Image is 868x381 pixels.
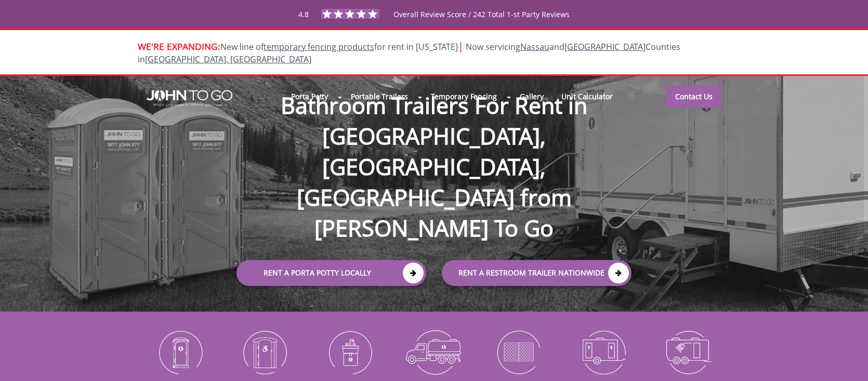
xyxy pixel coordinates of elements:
a: Gallery [511,85,553,108]
a: Contact Us [666,85,721,108]
span: 4.8 [298,9,309,19]
a: temporary fencing products [264,41,374,52]
a: [GEOGRAPHIC_DATA] [564,41,646,52]
span: WE'RE EXPANDING: [138,40,220,52]
a: Unit Calculator [553,85,622,108]
img: Shower-Trailers-icon_N.png [653,325,722,379]
img: JOHN to go [147,90,232,107]
a: Rent a Porta Potty Locally [236,260,426,286]
a: Porta Potty [282,85,337,108]
h1: Bathroom Trailers For Rent in [GEOGRAPHIC_DATA], [GEOGRAPHIC_DATA], [GEOGRAPHIC_DATA] from [PERSO... [226,57,642,244]
img: Temporary-Fencing-cion_N.png [484,325,553,379]
img: Waste-Services-icon_N.png [400,325,469,379]
span: Overall Review Score / 242 Total 1-st Party Reviews [393,9,570,40]
span: New line of for rent in [US_STATE] [138,41,680,65]
a: Temporary Fencing [422,85,506,108]
span: | [458,39,464,53]
a: Nassau [520,41,549,52]
a: rent a RESTROOM TRAILER Nationwide [442,260,632,286]
img: Restroom-Trailers-icon_N.png [569,325,638,379]
a: Portable Trailers [342,85,416,108]
img: Portable-Toilets-icon_N.png [146,325,215,379]
a: [GEOGRAPHIC_DATA], [GEOGRAPHIC_DATA] [145,54,311,65]
img: ADA-Accessible-Units-icon_N.png [230,325,299,379]
img: Portable-Sinks-icon_N.png [315,325,384,379]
